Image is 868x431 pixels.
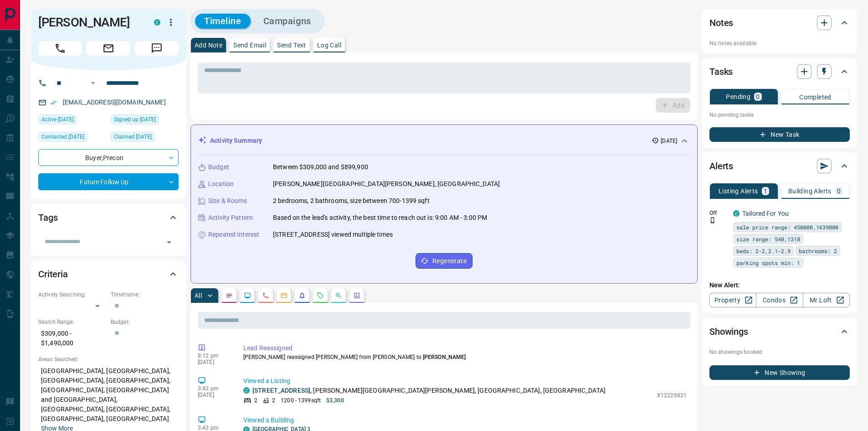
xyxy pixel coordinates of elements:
p: 3:43 pm [198,385,230,392]
button: New Showing [709,365,850,380]
span: size range: 540,1318 [736,234,800,244]
p: Log Call [317,42,341,48]
button: Open [163,236,175,249]
p: 0 [756,93,760,100]
p: Budget: [111,318,179,326]
h2: Criteria [38,267,68,281]
div: Future Follow Up [38,173,179,190]
p: $3,300 [326,396,344,405]
p: Viewed a Listing [243,376,687,386]
a: Property [709,293,756,307]
p: Based on the lead's activity, the best time to reach out is: 9:00 AM - 3:00 PM [273,213,487,223]
span: sale price range: 450000,1639000 [736,223,838,232]
svg: Lead Browsing Activity [244,292,251,299]
p: Activity Summary [210,136,262,145]
svg: Push Notification Only [709,217,716,223]
p: No showings booked [709,348,850,356]
p: Search Range: [38,318,106,326]
svg: Requests [317,292,324,299]
svg: Email Verified [50,99,56,106]
svg: Calls [262,292,269,299]
a: Tailored For You [742,210,789,217]
p: No notes available [709,39,850,47]
p: Building Alerts [788,188,832,194]
p: 2 [272,396,275,405]
p: Send Email [233,42,266,48]
p: No pending tasks [709,108,850,122]
p: 2 [254,396,257,405]
div: Thu Aug 07 2025 [38,114,106,127]
a: Condos [756,293,803,307]
div: Criteria [38,263,179,285]
p: $309,000 - $1,490,000 [38,326,106,351]
p: New Alert: [709,280,850,290]
div: condos.ca [733,210,740,217]
p: [STREET_ADDRESS] viewed multiple times [273,230,393,239]
p: [DATE] [198,392,230,398]
span: Signed up [DATE] [114,115,156,124]
button: Regenerate [416,253,473,269]
p: 0 [837,188,841,194]
p: Off [709,209,728,217]
h2: Showings [709,324,748,339]
p: 2 bedrooms, 2 bathrooms, size between 700-1399 sqft [273,196,430,206]
svg: Emails [280,292,288,299]
p: 3:43 pm [198,425,230,431]
span: Email [87,41,130,56]
span: Call [38,41,82,56]
div: Sat Aug 09 2025 [111,132,179,145]
p: Budget [208,162,229,172]
div: Buyer , Precon [38,149,179,166]
p: Send Text [277,42,306,48]
h1: [PERSON_NAME] [38,15,140,30]
p: [DATE] [198,359,230,365]
div: Alerts [709,155,850,177]
p: 1 [764,188,767,194]
h2: Tasks [709,64,733,79]
div: Wed Jul 09 2025 [38,132,106,145]
div: Showings [709,321,850,343]
div: Wed Jul 09 2025 [111,114,179,127]
h2: Notes [709,16,733,30]
div: Tasks [709,61,850,83]
p: [DATE] [661,137,677,145]
p: Size & Rooms [208,196,247,206]
p: Location [208,179,234,189]
span: Contacted [DATE] [41,132,84,141]
p: Listing Alerts [719,188,758,194]
div: Activity Summary[DATE] [198,132,690,149]
p: Viewed a Building [243,415,687,425]
a: [STREET_ADDRESS] [252,387,310,394]
p: Actively Searching: [38,291,106,299]
p: Completed [799,94,832,100]
p: 8:12 pm [198,353,230,359]
svg: Agent Actions [353,292,360,299]
span: bathrooms: 2 [799,246,837,255]
p: Between $309,000 and $899,900 [273,162,368,172]
h2: Alerts [709,159,733,173]
p: Add Note [195,42,222,48]
p: [PERSON_NAME] reassigned [PERSON_NAME] from [PERSON_NAME] to [243,353,687,361]
svg: Listing Alerts [298,292,306,299]
p: All [195,292,202,299]
span: beds: 2-2,2.1-2.9 [736,246,791,255]
div: condos.ca [154,19,160,26]
button: New Task [709,127,850,142]
p: Timeframe: [111,291,179,299]
div: Tags [38,207,179,228]
a: [EMAIL_ADDRESS][DOMAIN_NAME] [63,99,166,106]
svg: Opportunities [335,292,342,299]
p: , [PERSON_NAME][GEOGRAPHIC_DATA][PERSON_NAME], [GEOGRAPHIC_DATA], [GEOGRAPHIC_DATA] [252,386,606,395]
button: Timeline [195,14,251,29]
svg: Notes [226,292,233,299]
a: Mr.Loft [803,293,850,307]
p: Activity Pattern [208,213,253,223]
p: 1200 - 1399 sqft [281,396,321,405]
p: Areas Searched: [38,355,179,363]
div: Notes [709,12,850,34]
span: parking spots min: 1 [736,258,800,267]
div: condos.ca [243,387,250,394]
button: Campaigns [254,14,320,29]
span: [PERSON_NAME] [423,354,466,360]
p: [PERSON_NAME][GEOGRAPHIC_DATA][PERSON_NAME], [GEOGRAPHIC_DATA] [273,179,500,189]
